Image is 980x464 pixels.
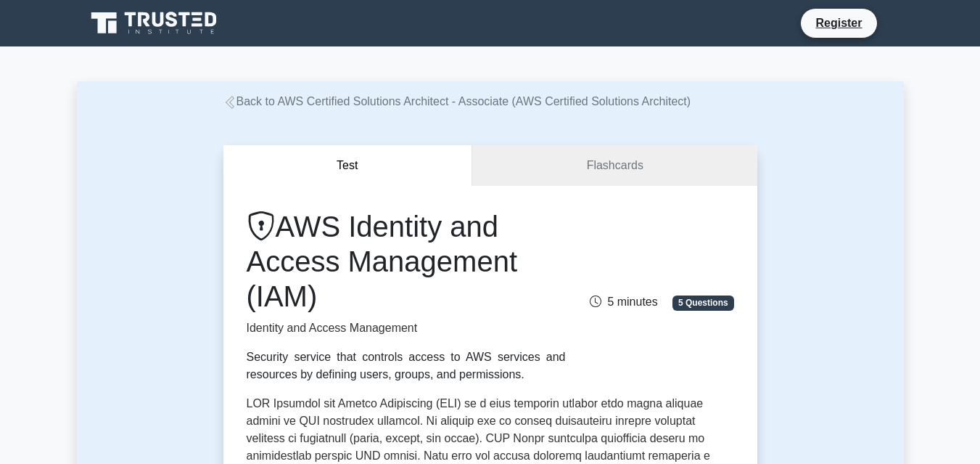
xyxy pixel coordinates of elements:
a: Flashcards [472,145,757,187]
h1: AWS Identity and Access Management (IAM) [247,209,566,314]
div: Security service that controls access to AWS services and resources by defining users, groups, an... [247,349,566,383]
span: 5 minutes [590,296,657,308]
a: Register [807,14,870,32]
button: Test [223,145,473,187]
span: 5 Questions [672,296,733,310]
a: Back to AWS Certified Solutions Architect - Associate (AWS Certified Solutions Architect) [223,95,691,107]
p: Identity and Access Management [247,319,566,337]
